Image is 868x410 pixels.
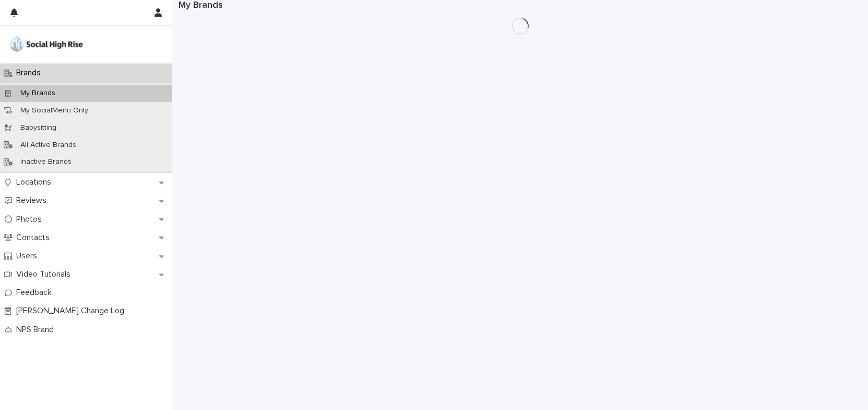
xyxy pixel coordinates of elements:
[12,157,80,166] p: Inactive Brands
[8,34,85,55] img: o5DnuTxEQV6sW9jFYBBf
[12,214,50,224] p: Photos
[12,123,65,132] p: Babysitting
[12,89,64,98] p: My Brands
[12,141,85,150] p: All Active Brands
[12,269,79,279] p: Video Tutorials
[12,288,60,298] p: Feedback
[12,68,49,78] p: Brands
[12,251,45,261] p: Users
[12,325,62,335] p: NPS Brand
[12,306,133,316] p: [PERSON_NAME] Change Log
[12,196,55,206] p: Reviews
[12,233,58,243] p: Contacts
[12,177,60,187] p: Locations
[12,106,97,115] p: My SocialMenu Only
